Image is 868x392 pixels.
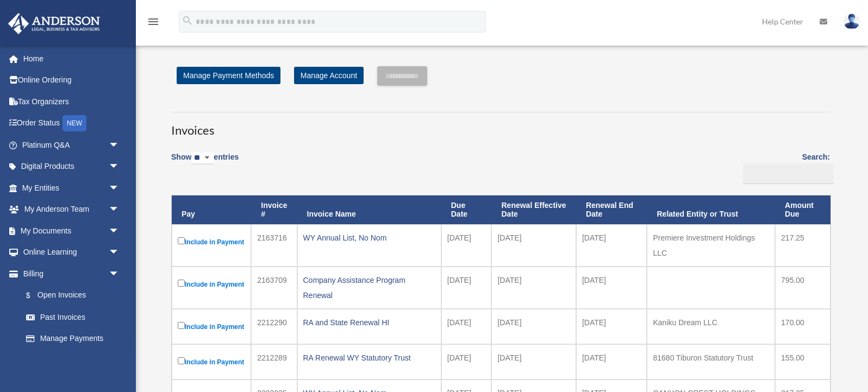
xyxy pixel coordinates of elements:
[647,309,775,344] td: Kaniku Dream LLC
[491,224,576,267] td: [DATE]
[8,91,136,112] a: Tax Organizers
[491,267,576,309] td: [DATE]
[251,224,297,267] td: 2163716
[844,14,860,29] img: User Pic
[178,355,245,369] label: Include in Payment
[576,195,647,225] th: Renewal End Date: activate to sort column ascending
[8,134,136,156] a: Platinum Q&Aarrow_drop_down
[15,328,130,350] a: Manage Payments
[491,344,576,380] td: [DATE]
[8,263,130,284] a: Billingarrow_drop_down
[177,67,280,84] a: Manage Payment Methods
[178,237,185,244] input: Include in Payment
[109,177,130,199] span: arrow_drop_down
[441,309,492,344] td: [DATE]
[147,15,160,28] i: menu
[8,349,136,371] a: Events Calendar
[171,150,239,175] label: Show entries
[251,309,297,344] td: 2212290
[303,350,435,365] div: RA Renewal WY Statutory Trust
[8,177,136,199] a: My Entitiesarrow_drop_down
[775,344,830,380] td: 155.00
[251,195,297,225] th: Invoice #: activate to sort column ascending
[178,320,245,333] label: Include in Payment
[63,115,86,131] div: NEW
[8,156,136,178] a: Digital Productsarrow_drop_down
[8,112,136,135] a: Order StatusNEW
[109,242,130,264] span: arrow_drop_down
[109,263,130,285] span: arrow_drop_down
[743,163,834,184] input: Search:
[441,267,492,309] td: [DATE]
[576,224,647,267] td: [DATE]
[441,224,492,267] td: [DATE]
[441,344,492,380] td: [DATE]
[251,344,297,380] td: 2212289
[251,267,297,309] td: 2163709
[8,242,136,263] a: Online Learningarrow_drop_down
[303,230,435,245] div: WY Annual List, No Nom
[191,152,214,165] select: Showentries
[178,322,185,329] input: Include in Payment
[647,224,775,267] td: Premiere Investment Holdings LLC
[647,344,775,380] td: 81680 Tiburon Statutory Trust
[8,48,136,69] a: Home
[178,277,245,291] label: Include in Payment
[775,267,830,309] td: 795.00
[171,112,830,139] h3: Invoices
[491,309,576,344] td: [DATE]
[576,267,647,309] td: [DATE]
[172,195,251,225] th: Pay: activate to sort column descending
[303,315,435,330] div: RA and State Renewal HI
[178,235,245,249] label: Include in Payment
[147,19,160,28] a: menu
[109,134,130,156] span: arrow_drop_down
[294,67,364,84] a: Manage Account
[8,199,136,220] a: My Anderson Teamarrow_drop_down
[182,15,193,27] i: search
[775,309,830,344] td: 170.00
[15,306,130,328] a: Past Invoices
[647,195,775,225] th: Related Entity or Trust: activate to sort column ascending
[491,195,576,225] th: Renewal Effective Date: activate to sort column ascending
[739,150,830,184] label: Search:
[297,195,441,225] th: Invoice Name: activate to sort column ascending
[441,195,492,225] th: Due Date: activate to sort column ascending
[109,199,130,221] span: arrow_drop_down
[576,344,647,380] td: [DATE]
[5,13,103,34] img: Anderson Advisors Platinum Portal
[15,284,125,307] a: $Open Invoices
[775,224,830,267] td: 217.25
[8,220,136,242] a: My Documentsarrow_drop_down
[576,309,647,344] td: [DATE]
[32,289,38,302] span: $
[109,220,130,242] span: arrow_drop_down
[8,69,136,91] a: Online Ordering
[109,156,130,178] span: arrow_drop_down
[303,273,435,303] div: Company Assistance Program Renewal
[775,195,830,225] th: Amount Due: activate to sort column ascending
[178,280,185,287] input: Include in Payment
[178,357,185,364] input: Include in Payment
